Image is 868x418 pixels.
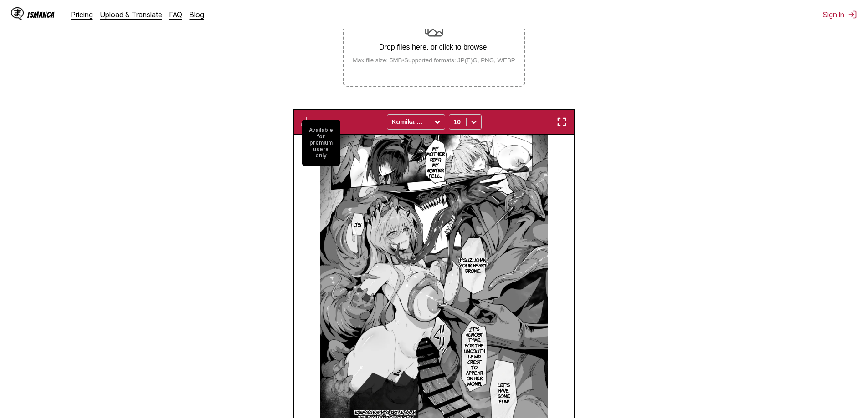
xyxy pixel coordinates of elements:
[425,144,447,180] p: My mother died, my sister fell...
[11,7,71,22] a: IsManga LogoIsManga
[190,10,204,19] a: Blog
[169,10,182,19] a: FAQ
[556,116,567,127] img: Enter fullscreen
[823,10,857,19] button: Sign In
[496,380,512,406] p: Let's have some fun!
[301,116,312,127] img: Download translated images
[345,57,523,64] small: Max file size: 5MB • Supported formats: JP(E)G, PNG, WEBP
[27,10,55,19] div: IsManga
[457,255,489,275] p: Hisuzuchan... Your heart broke.
[100,10,162,19] a: Upload & Translate
[302,120,340,166] small: Available for premium users only
[848,10,857,19] img: Sign out
[462,324,487,388] p: It's almost time for the uncouth lewd crest to appear on her womb...
[11,7,24,20] img: IsManga Logo
[352,220,363,229] p: ...Ts!
[71,10,93,19] a: Pricing
[345,43,523,51] p: Drop files here, or click to browse.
